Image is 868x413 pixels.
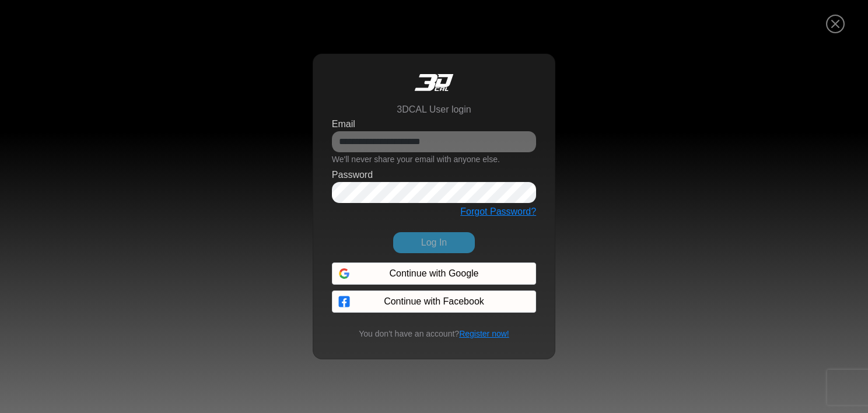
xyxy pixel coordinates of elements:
span: Continue with Facebook [384,295,484,309]
h6: 3DCAL User login [397,104,471,115]
label: Password [332,168,373,182]
label: Email [332,117,355,131]
button: Continue with Facebook [332,290,536,313]
a: Forgot Password? [460,206,536,216]
a: Register now! [459,329,509,338]
button: Close [820,8,850,41]
small: We'll never share your email with anyone else. [332,155,500,164]
small: You don't have an account? [352,328,516,340]
iframe: Botón de Acceder con Google [326,261,461,287]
